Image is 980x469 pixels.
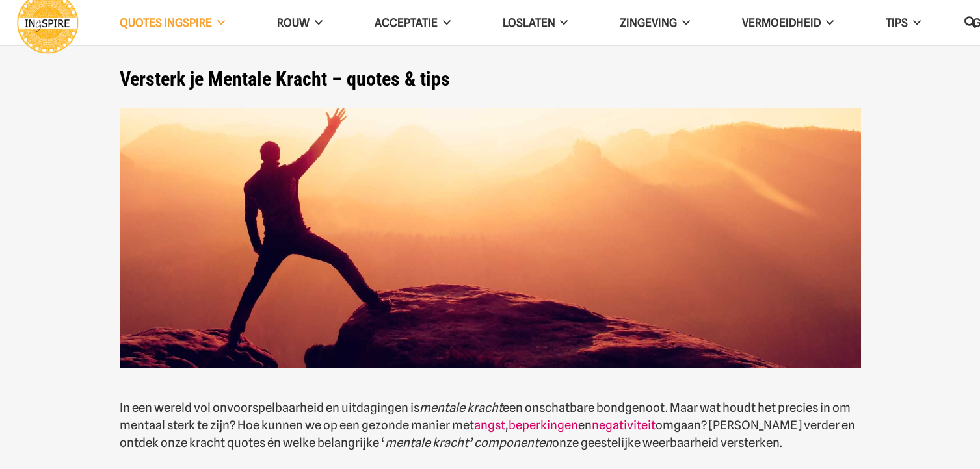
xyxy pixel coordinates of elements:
[120,68,861,91] h1: Versterk je Mentale Kracht – quotes & tips
[477,6,594,40] a: Loslaten
[419,400,503,414] em: mentale kracht
[474,418,505,432] a: angst
[120,108,861,368] img: Spreuken over moed, moedig zijn en mooie woorden over uitdaging en kracht - ingspire.nl
[509,418,578,432] a: beperkingen
[742,16,821,29] span: VERMOEIDHEID
[251,6,349,40] a: ROUW
[375,16,438,29] span: Acceptatie
[385,435,552,450] em: mentale kracht’ componenten
[592,418,656,432] a: negativiteit
[277,16,310,29] span: ROUW
[886,16,908,29] span: TIPS
[120,400,855,450] span: In een wereld vol onvoorspelbaarheid en uitdagingen is een onschatbare bondgenoot. Maar wat houdt...
[594,6,716,40] a: Zingeving
[860,6,947,40] a: TIPS
[716,6,860,40] a: VERMOEIDHEID
[349,6,477,40] a: Acceptatie
[120,16,212,29] span: QUOTES INGSPIRE
[503,16,555,29] span: Loslaten
[94,6,251,40] a: QUOTES INGSPIRE
[620,16,677,29] span: Zingeving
